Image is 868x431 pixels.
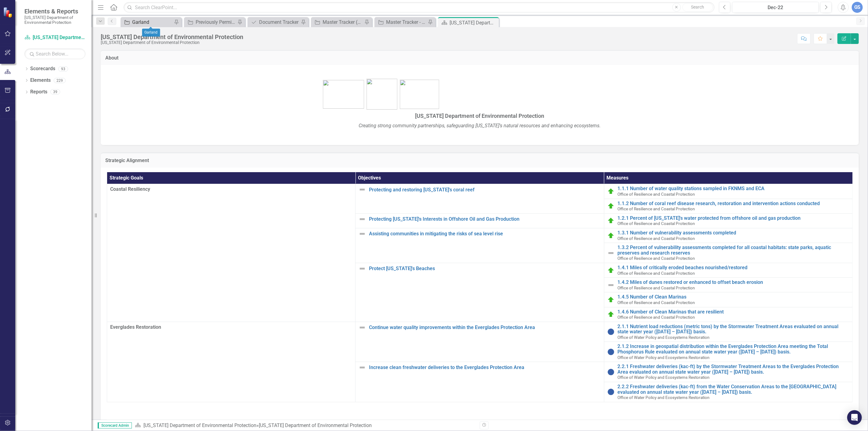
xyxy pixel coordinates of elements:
button: Dec-22 [732,2,819,13]
td: Double-Click to Edit Right Click for Context Menu [604,342,852,362]
input: Search Below... [24,49,85,59]
img: On Target [607,267,615,274]
a: 1.3.2 Percent of vulnerability assessments completed for all coastal habitats: state parks, aquat... [618,245,849,255]
div: 93 [58,66,68,71]
span: Office of Resilience and Coastal Protection [618,300,695,305]
span: Scorecard Admin [98,422,132,429]
a: Previously Permitted Tracker [186,18,236,26]
img: Not Defined [607,249,615,257]
td: Double-Click to Edit Right Click for Context Menu [604,382,852,402]
a: Reports [30,89,47,96]
a: Document Tracker [249,18,299,26]
button: GS [852,2,863,13]
h3: Strategic Alignment [105,158,854,163]
small: [US_STATE] Department of Environmental Protection [24,15,85,25]
span: Search [691,5,704,9]
img: No Information [607,348,615,356]
div: Open Intercom Messenger [847,410,862,425]
span: Elements & Reports [24,8,85,15]
a: Master Tracker (External) [313,18,363,26]
input: Search ClearPoint... [124,2,714,13]
img: On Target [607,296,615,303]
td: Double-Click to Edit Right Click for Context Menu [604,278,852,292]
td: Double-Click to Edit Right Click for Context Menu [604,184,852,199]
div: Document Tracker [259,18,299,26]
div: Previously Permitted Tracker [196,18,236,26]
a: 2.1.1 Nutrient load reductions (metric tons) by the Stormwater Treatment Areas evaluated on annua... [618,324,849,335]
div: [US_STATE] Department of Environmental Protection [101,40,243,45]
span: [US_STATE] Department of Environmental Protection [415,113,544,119]
td: Double-Click to Edit Right Click for Context Menu [604,243,852,263]
span: Office of Resilience and Coastal Protection [618,256,695,261]
td: Double-Click to Edit Right Click for Context Menu [356,228,604,263]
div: 39 [50,89,60,95]
a: 1.1.1 Number of water quality stations sampled in FKNMS and ECA [618,186,849,191]
span: Office of Resilience and Coastal Protection [618,192,695,197]
img: No Information [607,388,615,396]
div: Dec-22 [734,4,817,11]
span: Office of Water Policy and Ecosystems Restoration [618,395,710,400]
td: Double-Click to Edit Right Click for Context Menu [356,213,604,228]
a: Protecting and restoring [US_STATE]'s coral reef [369,187,601,193]
td: Double-Click to Edit [107,322,356,402]
img: Not Defined [359,364,366,371]
a: 1.4.1 Miles of critically eroded beaches nourished/restored [618,265,849,270]
img: ClearPoint Strategy [3,7,14,18]
div: » [135,422,475,429]
h3: About [105,55,854,61]
span: Office of Water Policy and Ecosystems Restoration [618,375,710,380]
div: Master Tracker - Current User [386,18,426,26]
img: No Information [607,368,615,376]
span: Office of Resilience and Coastal Protection [618,285,695,290]
td: Double-Click to Edit Right Click for Context Menu [604,213,852,228]
a: Garland [122,18,172,26]
img: bhsp1.png [323,80,364,109]
span: Office of Water Policy and Ecosystems Restoration [618,335,710,340]
a: Protect [US_STATE]'s Beaches [369,266,601,271]
a: [US_STATE] Department of Environmental Protection [24,34,85,41]
td: Double-Click to Edit Right Click for Context Menu [356,184,604,213]
div: [US_STATE] Department of Environmental Protection [450,19,497,27]
img: On Target [607,217,615,224]
img: Not Defined [359,230,366,237]
a: Increase clean freshwater deliveries to the Everglades Protection Area [369,365,601,370]
em: Creating strong community partnerships, safeguarding [US_STATE]'s natural resources and enhancing... [359,123,601,129]
img: No Information [607,328,615,335]
a: 2.2.1 Freshwater deliveries (kac-ft) by the Stormwater Treatment Areas to the Everglades Protecti... [618,364,849,375]
td: Double-Click to Edit Right Click for Context Menu [356,362,604,402]
div: 229 [54,78,66,83]
img: On Target [607,188,615,195]
a: 1.4.2 Miles of dunes restored or enhanced to offset beach erosion [618,280,849,285]
td: Double-Click to Edit Right Click for Context Menu [356,263,604,322]
a: Scorecards [30,65,55,72]
td: Double-Click to Edit Right Click for Context Menu [604,362,852,382]
a: Protecting [US_STATE]'s Interests in Offshore Oil and Gas Production [369,216,601,222]
td: Double-Click to Edit Right Click for Context Menu [604,307,852,322]
span: Office of Water Policy and Ecosystems Restoration [618,355,710,360]
img: On Target [607,311,615,318]
span: Office of Resilience and Coastal Protection [618,236,695,241]
a: 1.1.2 Number of coral reef disease research, restoration and intervention actions conducted [618,201,849,206]
a: Master Tracker - Current User [376,18,426,26]
td: Double-Click to Edit Right Click for Context Menu [604,322,852,342]
a: 1.4.5 Number of Clean Marinas [618,294,849,300]
a: 1.3.1 Number of vulnerability assessments completed [618,230,849,236]
span: Office of Resilience and Coastal Protection [618,271,695,276]
img: On Target [607,202,615,210]
a: 1.2.1 Percent of [US_STATE]'s water protected from offshore oil and gas production [618,215,849,221]
div: Garland [142,29,160,37]
td: Double-Click to Edit Right Click for Context Menu [604,292,852,307]
img: Not Defined [359,215,366,223]
td: Double-Click to Edit Right Click for Context Menu [604,199,852,213]
img: bird1.png [400,80,439,109]
a: 2.1.2 Increase in geospatial distribution within the Everglades Protection Area meeting the Total... [618,344,849,354]
td: Double-Click to Edit [107,184,356,322]
img: On Target [607,232,615,239]
img: FL-DEP-LOGO-color-sam%20v4.jpg [367,79,397,110]
span: Office of Resilience and Coastal Protection [618,315,695,320]
img: Not Defined [607,281,615,289]
a: [US_STATE] Department of Environmental Protection [143,422,256,428]
span: Everglades Restoration [110,324,352,331]
img: Not Defined [359,324,366,331]
div: [US_STATE] Department of Environmental Protection [101,34,243,40]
